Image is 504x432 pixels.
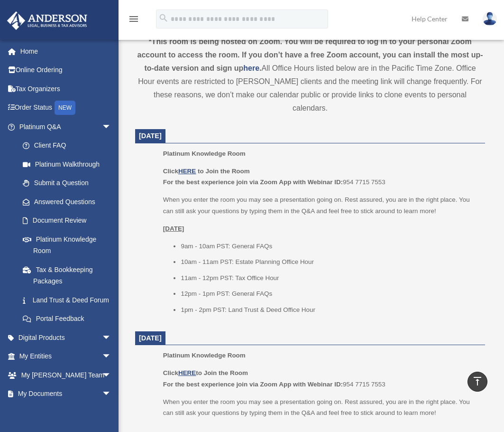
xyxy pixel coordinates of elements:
[181,241,478,252] li: 9am - 10am PST: General FAQs
[102,117,121,137] span: arrow_drop_down
[163,369,248,376] b: Click to Join the Room
[128,17,139,25] a: menu
[472,376,483,387] i: vertical_align_top
[7,328,126,347] a: Digital Productsarrow_drop_down
[259,64,261,72] strong: .
[178,369,196,376] a: HERE
[102,347,121,366] span: arrow_drop_down
[181,304,478,316] li: 1pm - 2pm PST: Land Trust & Deed Office Hour
[163,178,343,186] b: For the best experience join via Zoom App with Webinar ID:
[7,61,126,80] a: Online Ordering
[181,256,478,268] li: 10am - 11am PST: Estate Planning Office Hour
[4,11,90,30] img: Anderson Advisors Platinum Portal
[13,136,126,155] a: Client FAQ
[7,42,126,61] a: Home
[467,372,487,392] a: vertical_align_top
[13,192,126,211] a: Answered Questions
[163,225,184,232] u: [DATE]
[13,155,126,174] a: Platinum Walkthrough
[102,328,121,347] span: arrow_drop_down
[178,168,196,175] a: HERE
[163,381,343,388] b: For the best experience join via Zoom App with Webinar ID:
[243,64,259,72] a: here
[13,174,126,193] a: Submit a Question
[181,272,478,284] li: 11am - 12pm PST: Tax Office Hour
[128,13,139,25] i: menu
[13,291,126,310] a: Land Trust & Deed Forum
[163,168,198,175] b: Click
[139,132,162,140] span: [DATE]
[102,385,121,404] span: arrow_drop_down
[181,288,478,300] li: 12pm - 1pm PST: General FAQs
[102,366,121,385] span: arrow_drop_down
[13,310,126,329] a: Portal Feedback
[139,334,162,342] span: [DATE]
[7,98,126,118] a: Order StatusNEW
[163,194,478,216] p: When you enter the room you may see a presentation going on. Rest assured, you are in the right p...
[13,260,126,291] a: Tax & Bookkeeping Packages
[7,385,126,404] a: My Documentsarrow_drop_down
[7,117,126,136] a: Platinum Q&Aarrow_drop_down
[7,347,126,366] a: My Entitiesarrow_drop_down
[7,366,126,385] a: My [PERSON_NAME] Teamarrow_drop_down
[7,79,126,98] a: Tax Organizers
[198,168,250,175] b: to Join the Room
[137,38,483,72] strong: *This room is being hosted on Zoom. You will be required to log in to your personal Zoom account ...
[158,13,169,23] i: search
[135,35,485,115] div: All Office Hours listed below are in the Pacific Time Zone. Office Hour events are restricted to ...
[163,166,478,188] p: 954 7715 7553
[483,12,497,26] img: User Pic
[163,352,246,359] span: Platinum Knowledge Room
[55,101,75,115] div: NEW
[13,211,126,230] a: Document Review
[13,230,121,260] a: Platinum Knowledge Room
[163,367,478,390] p: 954 7715 7553
[163,150,246,157] span: Platinum Knowledge Room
